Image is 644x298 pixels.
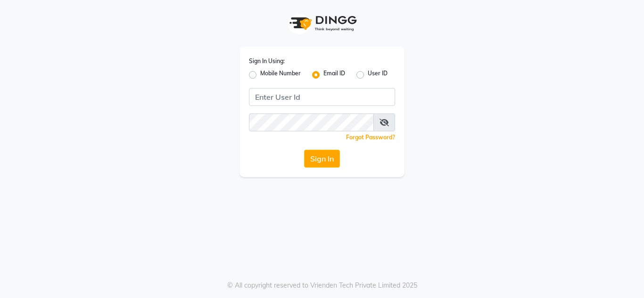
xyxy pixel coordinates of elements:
label: Mobile Number [260,69,301,81]
img: logo1.svg [284,9,360,37]
button: Sign In [304,150,340,168]
input: Username [249,113,374,131]
input: Username [249,88,395,106]
label: Sign In Using: [249,57,285,65]
label: User ID [368,69,388,81]
a: Forgot Password? [346,134,395,141]
label: Email ID [323,69,345,81]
